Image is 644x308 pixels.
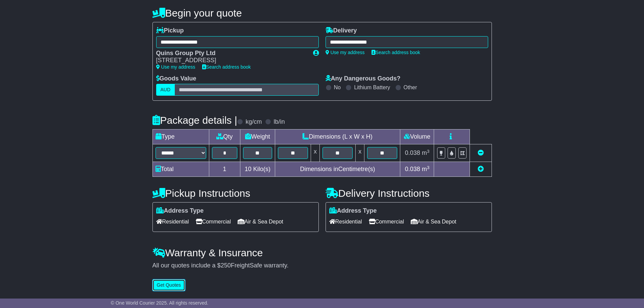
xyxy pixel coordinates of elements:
span: m [422,166,430,172]
sup: 3 [427,149,430,154]
td: x [356,144,364,162]
div: Quins Group Pty Ltd [156,50,306,57]
span: 10 [245,166,252,172]
span: Commercial [196,216,231,227]
a: Use my address [326,50,365,55]
label: Address Type [156,207,204,215]
button: Get Quotes [152,279,186,291]
span: Commercial [369,216,404,227]
label: Goods Value [156,75,196,82]
a: Search address book [202,64,251,70]
h4: Warranty & Insurance [152,247,492,258]
label: Address Type [329,207,377,215]
label: Any Dangerous Goods? [326,75,401,82]
label: lb/in [273,118,285,126]
span: 250 [221,262,231,269]
td: Total [152,162,209,177]
label: Other [404,84,417,91]
h4: Pickup Instructions [152,188,319,199]
a: Use my address [156,64,195,70]
div: All our quotes include a $ FreightSafe warranty. [152,262,492,269]
td: Qty [209,129,240,144]
td: Type [152,129,209,144]
td: Dimensions in Centimetre(s) [275,162,400,177]
label: kg/cm [245,118,262,126]
span: © One World Courier 2025. All rights reserved. [111,300,209,306]
label: No [334,84,341,91]
a: Add new item [478,166,484,172]
span: Air & Sea Depot [411,216,456,227]
h4: Package details | [152,115,237,126]
td: Weight [240,129,275,144]
span: 0.038 [405,149,420,156]
a: Remove this item [478,149,484,156]
span: Residential [329,216,362,227]
label: Pickup [156,27,184,34]
label: AUD [156,84,175,96]
span: m [422,149,430,156]
span: 0.038 [405,166,420,172]
h4: Delivery Instructions [326,188,492,199]
sup: 3 [427,165,430,170]
td: Dimensions (L x W x H) [275,129,400,144]
h4: Begin your quote [152,7,492,19]
span: Residential [156,216,189,227]
td: 1 [209,162,240,177]
td: Volume [400,129,434,144]
label: Delivery [326,27,357,34]
span: Air & Sea Depot [238,216,283,227]
div: [STREET_ADDRESS] [156,57,306,64]
td: x [311,144,319,162]
label: Lithium Battery [354,84,390,91]
td: Kilo(s) [240,162,275,177]
a: Search address book [372,50,420,55]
